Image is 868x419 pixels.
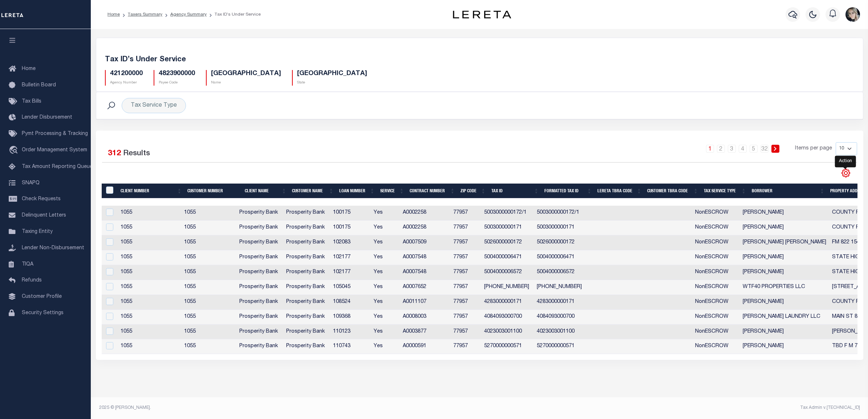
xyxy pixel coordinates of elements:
td: Prosperity Bank [283,206,330,221]
th: Service: activate to sort column ascending [377,184,407,198]
div: 2025 © [PERSON_NAME]. [94,404,480,411]
td: WTF40 PROPERTIES LLC [740,280,829,295]
label: Results [123,148,150,160]
td: 1055 [118,339,181,354]
td: [PERSON_NAME] [740,221,829,235]
td: A0002258 [400,221,450,235]
td: A0007548 [400,265,450,280]
td: 1055 [181,206,236,221]
td: 5003000000171 [534,221,587,235]
a: 2 [717,145,725,153]
td: Yes [371,280,400,295]
td: NonESCROW [692,250,740,265]
td: 100175 [330,206,371,221]
td: Yes [371,295,400,310]
td: 5003000000172/1 [534,206,587,221]
span: TIQA [22,262,33,267]
td: 1055 [181,280,236,295]
span: Bulletin Board [22,83,56,88]
td: Yes [371,206,400,221]
td: NonESCROW [692,221,740,235]
div: Tax Admin v.[TECHNICAL_ID] [485,404,860,411]
a: 32 [760,145,768,153]
td: 1055 [181,310,236,325]
td: 77957 [450,221,481,235]
td: Yes [371,235,400,250]
td: Prosperity Bank [283,325,330,340]
td: Prosperity Bank [283,280,330,295]
td: NonESCROW [692,310,740,325]
td: 5003000000172/1 [481,206,534,221]
td: Yes [371,339,400,354]
span: Delinquent Letters [22,213,66,218]
td: 77957 [450,235,481,250]
td: 4084093000700 [534,310,587,325]
span: Security Settings [22,311,64,316]
td: Prosperity Bank [236,221,283,235]
span: Lender Non-Disbursement [22,246,84,251]
td: 1055 [181,265,236,280]
th: Client Name: activate to sort column ascending [242,184,289,198]
td: 77957 [450,280,481,295]
td: 1055 [118,310,181,325]
td: 77957 [450,310,481,325]
td: 5004000006471 [534,250,587,265]
td: 102177 [330,250,371,265]
span: Pymt Processing & Tracking [22,131,88,136]
td: Prosperity Bank [283,235,330,250]
td: [PERSON_NAME] [740,295,829,310]
td: 105045 [330,280,371,295]
td: 77957 [450,206,481,221]
td: Prosperity Bank [236,250,283,265]
h5: 4823900000 [159,70,195,78]
a: 3 [728,145,736,153]
span: Lender Disbursement [22,115,72,120]
th: Customer TBRA Code: activate to sort column ascending [644,184,701,198]
th: Formatted Tax ID: activate to sort column ascending [542,184,595,198]
td: [PERSON_NAME] [740,325,829,340]
th: &nbsp; [102,184,118,198]
span: Home [22,66,36,71]
h5: 421200000 [110,70,143,78]
span: Customer Profile [22,294,62,299]
td: 77957 [450,339,481,354]
span: SNAPQ [22,180,40,185]
td: Yes [371,265,400,280]
td: 4023003001100 [534,325,587,340]
td: A0002258 [400,206,450,221]
td: Prosperity Bank [283,310,330,325]
p: Agency Number [110,80,143,86]
th: Contract Number: activate to sort column ascending [407,184,458,198]
td: [PERSON_NAME] [740,250,829,265]
th: Zip Code: activate to sort column ascending [458,184,488,198]
span: 312 [108,150,121,157]
a: Home [108,12,120,17]
td: 1055 [118,325,181,340]
td: 77957 [450,325,481,340]
h5: Tax ID’s Under Service [105,56,854,64]
td: 77957 [450,250,481,265]
div: Action [835,156,856,167]
td: [PERSON_NAME] LAUNDRY LLC [740,310,829,325]
td: Prosperity Bank [283,265,330,280]
td: 1055 [118,221,181,235]
a: Taxers Summary [128,12,162,17]
td: [PERSON_NAME] [740,206,829,221]
span: Items per page [795,145,832,153]
td: 4084093000700 [481,310,534,325]
td: Yes [371,221,400,235]
td: A0007548 [400,250,450,265]
td: Prosperity Bank [236,265,283,280]
td: 1055 [118,265,181,280]
td: [PERSON_NAME] [740,339,829,354]
span: Order Management System [22,148,87,153]
td: Prosperity Bank [236,280,283,295]
td: 5004000006572 [534,265,587,280]
td: Yes [371,310,400,325]
td: A0007509 [400,235,450,250]
td: 1055 [181,221,236,235]
td: NonESCROW [692,265,740,280]
td: Prosperity Bank [236,339,283,354]
td: Prosperity Bank [236,235,283,250]
td: 4023003001100 [481,325,534,340]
